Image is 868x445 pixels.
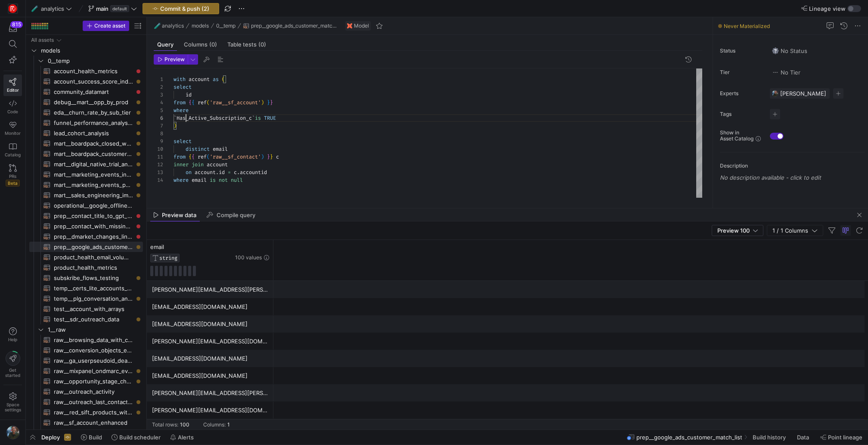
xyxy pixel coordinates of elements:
div: 815 [10,21,23,28]
span: ref [198,153,207,160]
span: mart__digital_native_trial_analysis​​​​​​​​​​ [54,159,133,169]
span: Monitor [5,131,21,136]
span: Preview [164,56,185,62]
a: account_success_score_indicators​​​​​​​​​​ [29,76,143,87]
div: Press SPACE to select this row. [29,107,143,118]
div: 1 [227,422,230,428]
button: Build history [749,430,791,445]
div: Press SPACE to select this row. [29,128,143,138]
span: raw__ga_userpseudoid_deanonymized​​​​​​​​​​ [54,356,133,366]
span: Deploy [41,434,60,441]
a: lead_cohort_analysis​​​​​​​​​​ [29,128,143,138]
span: } [267,153,270,160]
a: mart__digital_native_trial_analysis​​​​​​​​​​ [29,159,143,169]
span: eda__churn_rate_by_sub_tier​​​​​​​​​​ [54,108,133,118]
span: raw__opportunity_stage_changes_history​​​​​​​​​​ [54,377,133,386]
p: Description [720,163,865,169]
span: on [186,169,192,176]
span: where [174,107,189,114]
span: Catalog [5,152,21,157]
img: undefined [347,23,352,28]
span: distinct [186,146,210,152]
div: Press SPACE to select this row. [29,386,143,397]
div: 1 [154,75,163,83]
span: Get started [5,367,20,378]
span: select [174,138,192,145]
div: [EMAIL_ADDRESS][DOMAIN_NAME] [152,350,268,367]
a: mart__marketing_events_performance_analysis​​​​​​​​​​ [29,180,143,190]
button: Build [77,430,106,445]
span: Space settings [5,402,21,412]
div: 3 [154,91,163,99]
div: [PERSON_NAME][EMAIL_ADDRESS][PERSON_NAME][DOMAIN_NAME] [152,385,268,401]
div: Press SPACE to select this row. [29,56,143,66]
span: c [234,169,237,176]
span: product_health_metrics​​​​​​​​​​ [54,263,133,273]
button: maindefault [86,3,139,14]
div: Press SPACE to select this row. [29,355,143,366]
div: [PERSON_NAME][EMAIL_ADDRESS][DOMAIN_NAME] [152,333,268,350]
div: Press SPACE to select this row. [29,76,143,87]
span: Columns [184,42,217,47]
div: 100 [180,422,189,428]
a: temp__plg_conversation_analysis​​​​​​​​​​ [29,293,143,304]
span: Build history [753,434,786,441]
a: prep__dmarket_changes_linked_to_product_instances​​​​​​​​​​ [29,231,143,242]
span: [PERSON_NAME] [780,90,826,97]
span: ` [252,115,255,121]
span: ` [174,115,177,121]
a: raw__ga_userpseudoid_deanonymized​​​​​​​​​​ [29,355,143,366]
button: https://storage.googleapis.com/y42-prod-data-exchange/images/6IdsliWYEjCj6ExZYNtk9pMT8U8l8YHLguyz... [3,423,22,442]
button: Build scheduler [108,430,164,445]
span: ) [261,99,264,106]
span: Lineage view [809,5,846,12]
span: default [110,5,129,12]
button: prep__google_ads_customer_match_list [241,21,340,31]
span: 100 values [235,255,262,261]
div: 13 [154,168,163,176]
a: raw__opportunity_stage_changes_history​​​​​​​​​​ [29,376,143,386]
div: 7 [154,122,163,130]
a: Editor [3,75,22,96]
a: PRsBeta [3,161,22,190]
div: Press SPACE to select this row. [29,149,143,159]
span: operational__google_offline_click_conversions_process​​​​​​​​​​ [54,201,133,211]
span: account_success_score_indicators​​​​​​​​​​ [54,77,133,87]
div: Press SPACE to select this row. [29,180,143,190]
span: (0) [258,42,266,47]
span: test__account_with_arrays​​​​​​​​​​ [54,304,133,314]
span: community_datamart​​​​​​​​​​ [54,87,133,97]
div: Press SPACE to select this row. [29,366,143,376]
div: Press SPACE to select this row. [29,324,143,335]
span: raw__mixpanel_ondmarc_events​​​​​​​​​​ [54,366,133,376]
a: operational__google_offline_click_conversions_process​​​​​​​​​​ [29,200,143,211]
a: temp__certs_lite_accounts_for_sdrs​​​​​​​​​​ [29,283,143,293]
span: funnel_performance_analysis__monthly​​​​​​​​​​ [54,118,133,128]
button: 0__temp [214,21,238,31]
span: email [192,177,207,184]
div: Press SPACE to select this row. [29,35,143,45]
span: Code [7,109,18,114]
span: prep__dmarket_changes_linked_to_product_instances​​​​​​​​​​ [54,232,133,242]
span: raw__sf_account_enhanced​​​​​​​​​​ [54,418,133,428]
div: Press SPACE to select this row. [29,242,143,252]
span: prep__contact_title_to_gpt_persona​​​​​​​​​​ [54,211,133,221]
a: debug__mart__opp_by_prod​​​​​​​​​​ [29,97,143,107]
span: raw__outreach_activity​​​​​​​​​​ [54,387,133,397]
a: raw__sf_account_enhanced​​​​​​​​​​ [29,417,143,428]
a: product_health_email_volumes​​​​​​​​​​ [29,252,143,262]
span: raw__red_sift_products_with_expanded_domains​​​​​​​​​​ [54,408,133,417]
div: 2 [154,83,163,91]
a: test__account_with_arrays​​​​​​​​​​ [29,304,143,314]
div: 14 [154,176,163,184]
a: raw__conversion_objects_enriched​​​​​​​​​​ [29,345,143,355]
span: debug__mart__opp_by_prod​​​​​​​​​​ [54,97,133,107]
span: lead_cohort_analysis​​​​​​​​​​ [54,128,133,138]
span: raw__conversion_objects_enriched​​​​​​​​​​ [54,345,133,355]
a: Spacesettings [3,389,22,416]
div: 8 [154,130,163,137]
span: 🧪 [31,6,37,12]
span: { [192,153,195,160]
span: models [192,23,209,29]
span: Tier [720,69,763,75]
